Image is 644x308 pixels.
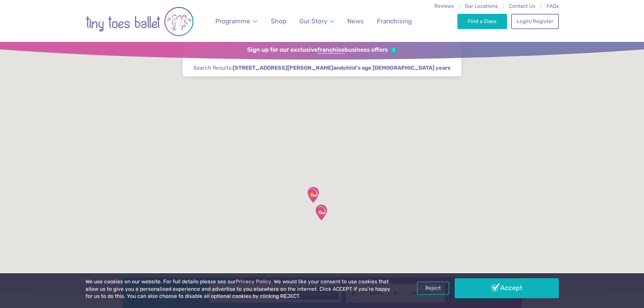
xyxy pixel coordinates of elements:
[547,3,559,9] a: FAQs
[215,17,250,25] span: Programme
[305,186,321,203] div: Kenilworth School
[455,278,559,298] a: Accept
[233,64,333,72] span: [STREET_ADDRESS][PERSON_NAME]
[509,3,535,9] a: Contact Us
[317,46,344,54] strong: franchise
[343,64,451,72] span: child's age [DEMOGRAPHIC_DATA] years
[299,17,327,25] span: Our Story
[212,13,260,29] a: Programme
[347,17,364,25] span: News
[434,3,454,9] a: Reviews
[247,46,397,54] a: Sign up for our exclusivefranchisebusiness offers
[86,278,393,300] p: We use cookies on our website. For full details please see our . We would like your consent to us...
[465,3,498,9] a: Our Locations
[344,13,367,29] a: News
[377,17,412,25] span: Franchising
[296,13,337,29] a: Our Story
[313,204,330,221] div: Lillington Social Club
[511,14,558,29] a: Login/Register
[236,279,271,285] a: Privacy Policy
[457,14,507,29] a: Find a Class
[374,13,415,29] a: Franchising
[271,17,286,25] span: Shop
[417,282,449,294] a: Reject
[233,65,451,71] strong: and
[86,4,194,39] img: tiny toes ballet
[267,13,289,29] a: Shop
